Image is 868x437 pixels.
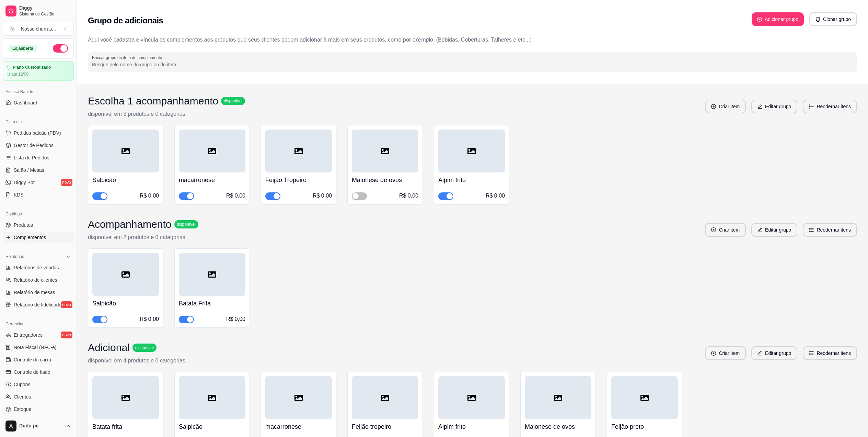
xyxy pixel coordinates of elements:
span: disponível [176,222,197,227]
h4: Salpicão [92,299,159,308]
span: Salão / Mesas [14,167,44,173]
h4: macarronese [179,175,245,185]
span: ordered-list [809,227,814,232]
a: Nota Fiscal (NFC-e) [3,342,74,353]
button: copyClonar grupo [809,12,857,26]
button: plus-circleCriar item [705,223,746,237]
a: DiggySistema de Gestão [3,3,74,19]
div: Acesso Rápido [3,86,74,97]
a: Lista de Pedidos [3,152,74,163]
div: R$ 0,00 [226,315,245,323]
div: R$ 0,00 [140,315,159,323]
h3: Acompanhamento [88,218,172,231]
a: Cupons [3,379,74,390]
div: R$ 0,00 [140,192,159,200]
div: R$ 0,00 [399,192,418,200]
span: plus-circle [757,17,762,22]
a: Diggy Botnovo [3,177,74,188]
span: ordered-list [809,104,814,109]
a: Clientes [3,391,74,402]
a: Dashboard [3,97,74,108]
span: Diggy Bot [14,179,35,186]
span: Diggy [19,5,71,11]
span: edit [757,104,762,109]
h4: Aipim frito [438,175,505,185]
a: Estoque [3,404,74,415]
button: Dudu pc [3,418,74,434]
div: Catálogo [3,209,74,220]
span: Sistema de Gestão [19,11,71,17]
span: edit [757,351,762,356]
article: Plano Customizado [13,65,51,70]
h4: Feijão tropeiro [352,422,418,432]
a: Produtos [3,220,74,231]
span: copy [815,17,820,22]
button: editEditar grupo [751,223,797,237]
h4: macarronese [265,422,332,432]
h4: Maionese de ovos [525,422,591,432]
button: plus-circleCriar item [705,346,746,360]
div: Gerenciar [3,318,74,329]
span: Complementos [14,234,46,241]
span: Relatório de mesas [14,289,55,296]
a: Relatório de mesas [3,287,74,298]
span: Relatórios [5,254,24,259]
button: plus-circleCriar item [705,100,746,113]
button: Select a team [3,22,74,36]
a: Relatórios de vendas [3,262,74,273]
a: Entregadoresnovo [3,329,74,340]
div: R$ 0,00 [313,192,332,200]
div: Loja aberta [9,45,37,52]
a: Controle de fiado [3,367,74,378]
span: Gestor de Pedidos [14,142,54,149]
span: Dashboard [14,99,37,106]
span: Lista de Pedidos [14,154,49,161]
label: Buscar grupo ou item de complemento [92,55,164,60]
button: ordered-listReodernar itens [803,100,857,113]
a: KDS [3,189,74,200]
a: Relatório de fidelidadenovo [3,299,74,310]
h3: Escolha 1 acompanhamento [88,95,218,107]
span: N [9,25,15,32]
span: Produtos [14,222,33,228]
span: Relatório de clientes [14,277,57,283]
h4: Batata Frita [179,299,245,308]
span: Pedidos balcão (PDV) [14,130,61,136]
a: Gestor de Pedidos [3,140,74,151]
span: Relatórios de vendas [14,264,59,271]
article: até 12/09 [11,71,28,77]
button: editEditar grupo [751,346,797,360]
p: Aqui você cadastra e víncula os complementos aos produtos que seus clientes podem adicionar à mai... [88,36,857,44]
span: edit [757,227,762,232]
button: ordered-listReodernar itens [803,223,857,237]
h4: Batata frita [92,422,159,432]
span: Controle de fiado [14,369,50,376]
span: disponível [134,345,155,350]
input: Buscar grupo ou item de complemento [92,61,853,68]
span: plus-circle [711,351,716,356]
h4: Salpicão [92,175,159,185]
button: plus-circleAdicionar grupo [752,12,804,26]
span: KDS [14,191,24,198]
a: Plano Customizadoaté 12/09 [3,61,74,81]
span: Estoque [14,406,31,413]
a: Controle de caixa [3,354,74,365]
span: Cupons [14,381,30,388]
h4: Maionese de ovos [352,175,418,185]
button: Alterar Status [53,44,68,53]
span: disponível [222,98,244,104]
h4: Aipim frito [438,422,505,432]
div: Dia a dia [3,116,74,127]
div: Nosso churras ... [21,25,56,32]
span: Entregadores [14,332,43,338]
div: R$ 0,00 [486,192,505,200]
p: disponível em 4 produtos e 0 categorias [88,357,185,365]
span: plus-circle [711,104,716,109]
p: disponível em 2 produtos e 0 categorias [88,233,198,242]
span: Nota Fiscal (NFC-e) [14,344,56,351]
span: ordered-list [809,351,814,356]
p: disponível em 3 produtos e 0 categorias [88,110,245,118]
h2: Grupo de adicionais [88,15,163,26]
button: Pedidos balcão (PDV) [3,127,74,138]
span: Relatório de fidelidade [14,301,61,308]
